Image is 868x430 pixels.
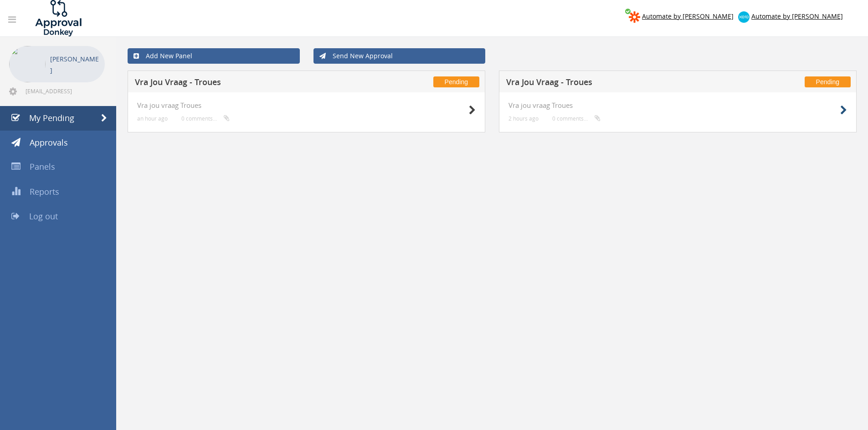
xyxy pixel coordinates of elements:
[629,11,640,23] img: zapier-logomark.png
[50,53,100,76] p: [PERSON_NAME]
[26,87,103,95] span: [EMAIL_ADDRESS][DOMAIN_NAME]
[508,115,539,122] small: 2 hours ago
[137,115,168,122] small: an hour ago
[433,76,479,87] span: Pending
[506,78,746,89] h5: Vra Jou Vraag - Troues
[128,48,300,64] a: Add New Panel
[738,11,750,23] img: xero-logo.png
[642,12,734,20] span: Automate by [PERSON_NAME]
[135,78,375,89] h5: Vra Jou Vraag - Troues
[508,101,847,109] h4: Vra jou vraag Troues
[313,48,486,64] a: Send New Approval
[30,186,59,197] span: Reports
[30,137,68,148] span: Approvals
[137,101,476,109] h4: Vra jou vraag Troues
[751,12,843,20] span: Automate by [PERSON_NAME]
[805,76,851,87] span: Pending
[30,161,55,172] span: Panels
[29,211,58,222] span: Log out
[181,115,230,122] small: 0 comments...
[552,115,601,122] small: 0 comments...
[29,112,74,123] span: My Pending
